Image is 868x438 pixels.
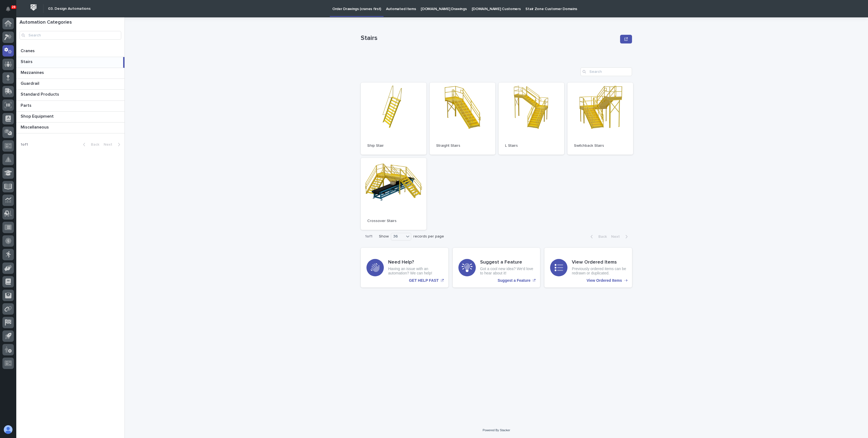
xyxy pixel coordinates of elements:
[20,31,121,40] input: Search
[361,158,426,230] a: Crossover Stairs
[367,143,420,148] p: Ship Stair
[609,234,632,239] button: Next
[21,113,55,119] p: Shop Equipment
[361,34,618,42] p: Stairs
[7,7,14,15] div: Notifications28
[574,143,627,148] p: Switchback Stairs
[16,112,125,123] a: Shop EquipmentShop Equipment
[483,428,510,432] a: Powered By Stacker
[388,259,443,265] h3: Need Help?
[391,234,404,239] div: 36
[2,424,14,435] button: users-avatar
[367,219,420,223] p: Crossover Stairs
[16,138,32,151] p: 1 of 1
[413,234,444,239] p: records per page
[361,83,426,155] a: Ship Stair
[48,7,91,11] h2: 03. Design Automations
[2,3,14,15] button: Notifications
[21,69,45,75] p: Mezzanines
[505,143,558,148] p: L Stairs
[587,278,622,283] p: View Ordered Items
[20,20,121,26] h1: Automation Categories
[544,248,632,287] a: View Ordered Items
[595,235,607,239] span: Back
[388,267,443,276] p: Having an issue with an automation? We can help!
[436,143,489,148] p: Straight Stairs
[28,2,39,12] img: Workspace Logo
[104,143,116,146] span: Next
[361,248,448,287] a: GET HELP FAST
[21,124,50,130] p: Miscellaneous
[499,83,564,155] a: L Stairs
[16,57,125,68] a: StairsStairs
[480,267,535,276] p: Got a cool new idea? We'd love to hear about it!
[21,58,34,64] p: Stairs
[16,101,125,112] a: PartsParts
[16,79,125,90] a: GuardrailGuardrail
[16,90,125,101] a: Standard ProductsStandard Products
[572,259,626,265] h3: View Ordered Items
[572,267,626,276] p: Previously ordered items can be redrawn or duplicated.
[379,234,389,239] p: Show
[409,278,439,283] p: GET HELP FAST
[361,230,377,243] p: 1 of 1
[21,102,33,108] p: Parts
[16,123,125,133] a: MiscellaneousMiscellaneous
[88,143,99,146] span: Back
[611,235,623,239] span: Next
[12,5,15,9] p: 28
[21,80,40,86] p: Guardrail
[586,234,609,239] button: Back
[580,67,632,76] input: Search
[480,259,535,265] h3: Suggest a Feature
[101,142,125,147] button: Next
[567,83,633,155] a: Switchback Stairs
[430,83,495,155] a: Straight Stairs
[453,248,540,287] a: Suggest a Feature
[21,47,36,54] p: Cranes
[497,278,530,283] p: Suggest a Feature
[16,68,125,79] a: MezzaninesMezzanines
[16,46,125,57] a: CranesCranes
[21,91,60,97] p: Standard Products
[79,142,101,147] button: Back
